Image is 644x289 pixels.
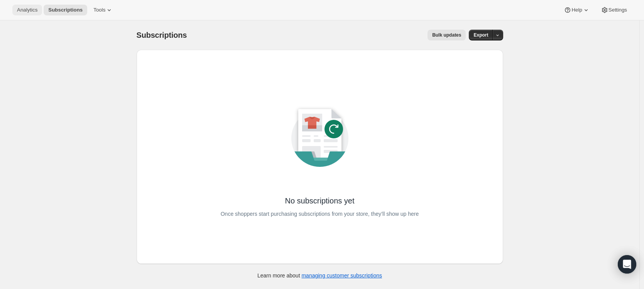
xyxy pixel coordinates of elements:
button: Subscriptions [44,5,87,15]
p: Once shoppers start purchasing subscriptions from your store, they’ll show up here [221,208,419,219]
span: Tools [93,7,105,13]
a: managing customer subscriptions [301,272,382,279]
span: Export [473,32,488,38]
button: Analytics [12,5,42,15]
span: Settings [609,7,627,13]
p: No subscriptions yet [285,195,354,206]
button: Help [559,5,594,15]
button: Bulk updates [428,30,466,40]
span: Subscriptions [48,7,83,13]
span: Subscriptions [137,31,187,39]
button: Tools [89,5,118,15]
span: Bulk updates [432,32,461,38]
button: Settings [596,5,632,15]
button: Export [469,30,493,40]
span: Analytics [17,7,37,13]
span: Help [571,7,582,13]
p: Learn more about [257,272,382,279]
div: Open Intercom Messenger [618,255,636,274]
